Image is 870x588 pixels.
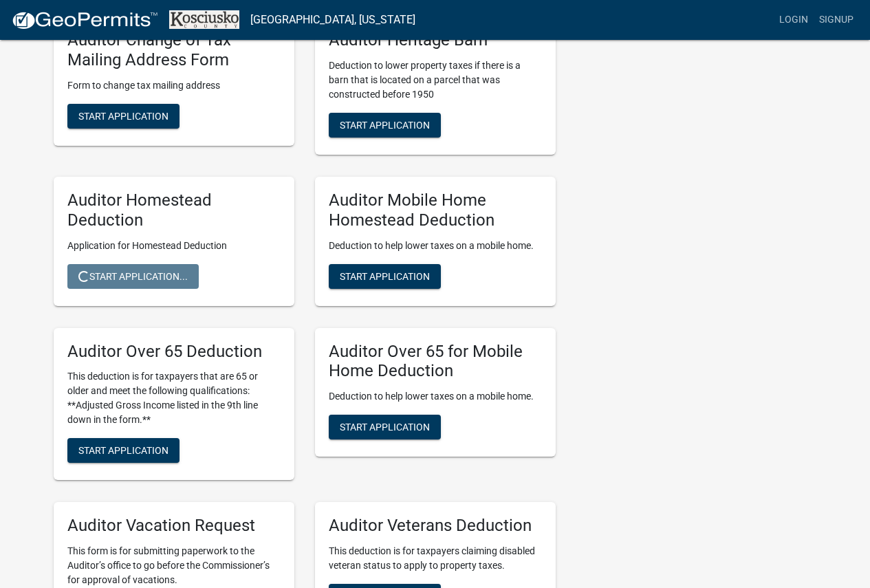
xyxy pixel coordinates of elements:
span: Start Application [78,445,168,456]
button: Start Application [329,264,441,289]
h5: Auditor Vacation Request [67,516,281,536]
span: Start Application [340,270,430,281]
span: Start Application [340,119,430,130]
span: Start Application... [78,270,188,281]
p: Deduction to help lower taxes on a mobile home. [329,239,542,253]
p: This deduction is for taxpayers that are 65 or older and meet the following qualifications: **Adj... [67,369,281,427]
a: Signup [814,7,859,33]
button: Start Application [329,415,441,439]
h5: Auditor Homestead Deduction [67,190,281,230]
p: Deduction to lower property taxes if there is a barn that is located on a parcel that was constru... [329,58,542,102]
p: Application for Homestead Deduction [67,239,281,253]
h5: Auditor Change of Tax Mailing Address Form [67,30,281,70]
h5: Auditor Mobile Home Homestead Deduction [329,190,542,230]
button: Start Application [67,104,180,129]
h5: Auditor Over 65 for Mobile Home Deduction [329,342,542,382]
img: Kosciusko County, Indiana [169,10,239,29]
p: Deduction to help lower taxes on a mobile home. [329,389,542,404]
span: Start Application [78,110,168,121]
button: Start Application [67,438,180,463]
button: Start Application... [67,264,199,289]
h5: Auditor Heritage Barn [329,30,542,50]
span: Start Application [340,422,430,433]
a: [GEOGRAPHIC_DATA], [US_STATE] [250,8,415,32]
h5: Auditor Veterans Deduction [329,516,542,536]
h5: Auditor Over 65 Deduction [67,342,281,362]
p: This deduction is for taxpayers claiming disabled veteran status to apply to property taxes. [329,544,542,573]
p: Form to change tax mailing address [67,78,281,93]
button: Start Application [329,113,441,138]
p: This form is for submitting paperwork to the Auditor’s office to go before the Commissioner’s for... [67,544,281,587]
a: Login [774,7,814,33]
